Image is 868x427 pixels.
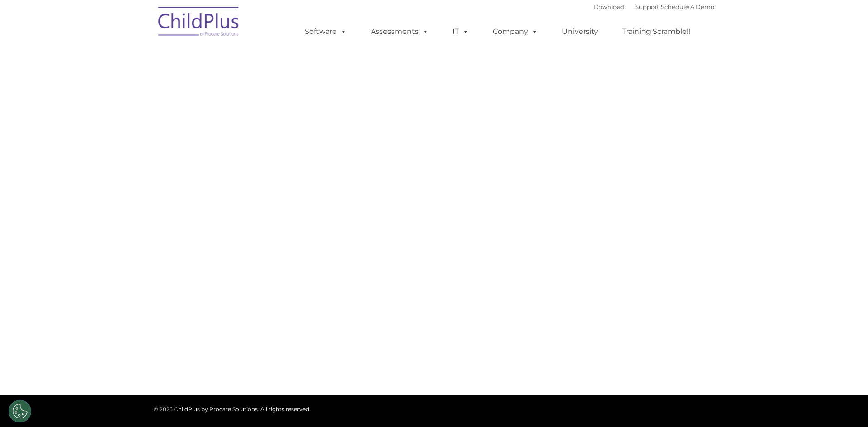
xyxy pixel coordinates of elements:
[443,23,478,41] a: IT
[154,406,311,413] span: © 2025 ChildPlus by Procare Solutions. All rights reserved.
[362,23,438,41] a: Assessments
[594,3,714,10] font: |
[9,400,31,422] button: Cookies Settings
[484,23,547,41] a: Company
[296,23,356,41] a: Software
[154,0,244,46] img: ChildPlus by Procare Solutions
[613,23,699,41] a: Training Scramble!!
[635,3,659,10] a: Support
[661,3,714,10] a: Schedule A Demo
[553,23,607,41] a: University
[594,3,624,10] a: Download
